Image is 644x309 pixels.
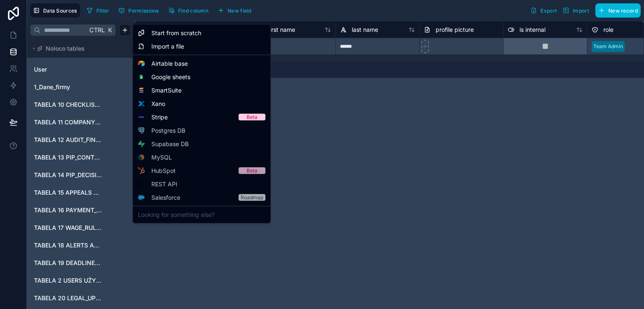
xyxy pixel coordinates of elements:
span: Import a file [151,42,184,51]
img: API icon [138,181,145,188]
span: MySQL [151,153,172,162]
img: Supabase logo [138,141,145,147]
img: Airtable logo [138,60,145,67]
div: Looking for something else? [135,208,269,221]
div: Beta [247,114,257,121]
img: Postgres logo [138,127,145,134]
span: Stripe [151,113,168,121]
span: Postgres DB [151,126,185,135]
span: Supabase DB [151,140,189,148]
img: SmartSuite [138,87,145,94]
div: Roadmap [241,194,263,201]
img: HubSpot logo [138,167,144,174]
img: Xano logo [138,100,145,107]
img: Google sheets logo [138,75,145,79]
span: Start from scratch [151,29,201,37]
span: HubSpot [151,167,176,175]
img: Salesforce [138,195,145,200]
img: MySQL logo [138,154,145,161]
img: Stripe logo [138,114,145,121]
div: Beta [247,167,257,174]
span: Google sheets [151,73,190,81]
span: Xano [151,100,165,108]
span: SmartSuite [151,86,182,95]
span: REST API [151,180,177,188]
span: Airtable base [151,59,188,68]
span: Salesforce [151,193,180,202]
